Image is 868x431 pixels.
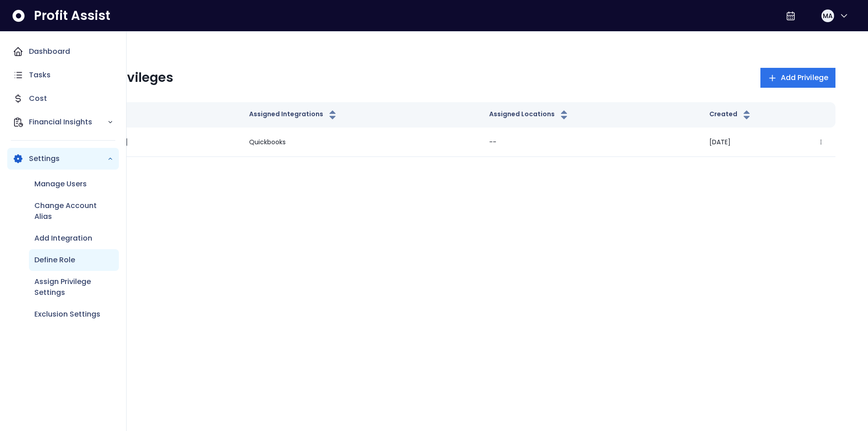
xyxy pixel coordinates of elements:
p: Add Integration [34,233,92,244]
p: Change Account Alias [34,200,113,222]
p: Quickbooks [249,137,475,147]
p: Cost [29,93,47,104]
p: Manage Users [34,179,87,189]
p: Tasks [29,70,51,81]
span: MA [823,11,833,20]
p: Settings [29,153,107,164]
button: Created [709,109,752,120]
p: Financial Insights [29,117,107,128]
span: Profit Assist [34,8,110,24]
p: Assign Privilege Settings [34,276,113,298]
p: Dashboard [29,46,70,57]
p: Define Role [34,255,75,265]
button: Add Privilege [760,68,835,88]
p: -- [489,137,695,147]
p: Exclusion Settings [34,309,100,320]
button: Assigned Integrations [249,109,338,120]
button: Assigned Locations [489,109,570,120]
span: Add Privilege [781,72,828,83]
p: [DATE] [709,137,731,147]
